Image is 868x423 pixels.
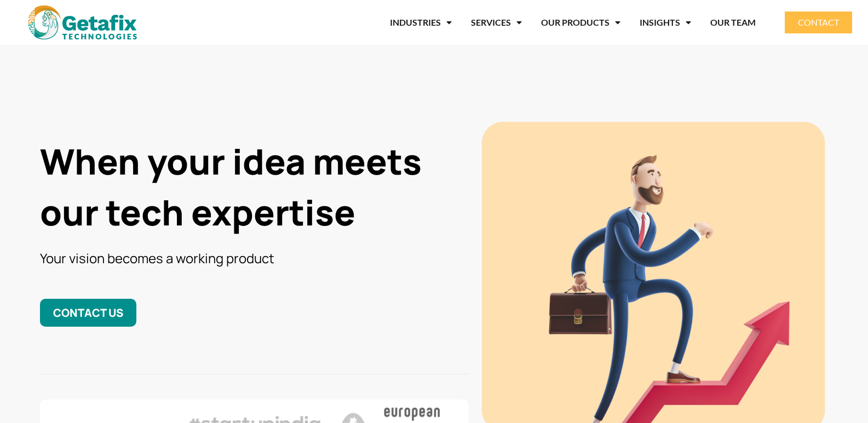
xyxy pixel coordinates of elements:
span: CONTACT US [53,305,123,320]
a: INDUSTRIES [390,10,452,35]
span: CONTACT [798,18,839,27]
a: CONTACT US [40,299,136,327]
h1: When your idea meets our tech expertise [40,136,468,238]
a: CONTACT [785,11,852,33]
a: OUR PRODUCTS [541,10,620,35]
h3: Your vision becomes a working product [40,249,468,267]
a: SERVICES [471,10,522,35]
a: OUR TEAM [710,10,756,35]
img: web and mobile application development company [28,5,137,39]
a: INSIGHTS [640,10,691,35]
nav: Menu [170,10,756,35]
